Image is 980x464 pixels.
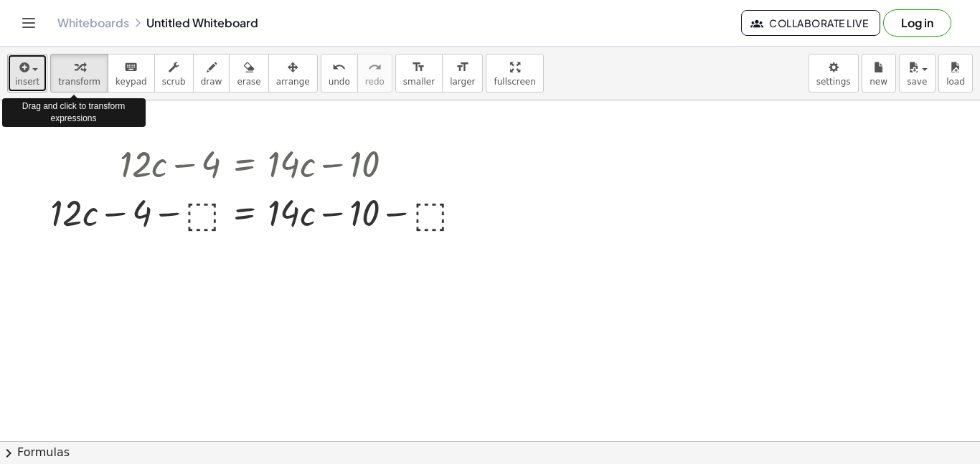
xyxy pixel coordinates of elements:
span: settings [816,77,851,87]
button: new [862,54,896,93]
button: fullscreen [486,54,543,93]
span: Collaborate Live [753,16,868,29]
span: load [946,77,965,87]
span: undo [329,77,350,87]
button: Log in [883,9,951,37]
span: draw [201,77,222,87]
button: Toggle navigation [17,11,40,34]
span: smaller [403,77,435,87]
span: keypad [116,77,147,87]
button: redoredo [357,54,392,93]
button: transform [50,54,108,93]
i: format_size [412,59,425,76]
button: format_sizesmaller [395,54,443,93]
button: insert [7,54,47,93]
button: draw [193,54,230,93]
span: larger [450,77,475,87]
button: Collaborate Live [741,10,880,36]
span: new [870,77,887,87]
span: redo [365,77,385,87]
button: arrange [268,54,318,93]
span: transform [58,77,100,87]
button: format_sizelarger [442,54,483,93]
button: undoundo [321,54,358,93]
i: redo [368,59,382,76]
button: settings [809,54,859,93]
button: erase [229,54,268,93]
span: insert [15,77,39,87]
span: arrange [276,77,310,87]
i: undo [332,59,346,76]
span: erase [237,77,260,87]
span: save [907,77,927,87]
span: fullscreen [494,77,535,87]
i: keyboard [124,59,138,76]
button: load [938,54,973,93]
button: save [899,54,936,93]
div: Drag and click to transform expressions [2,98,146,127]
a: Whiteboards [57,16,129,30]
span: scrub [162,77,186,87]
button: keyboardkeypad [108,54,155,93]
button: scrub [154,54,194,93]
i: format_size [456,59,469,76]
